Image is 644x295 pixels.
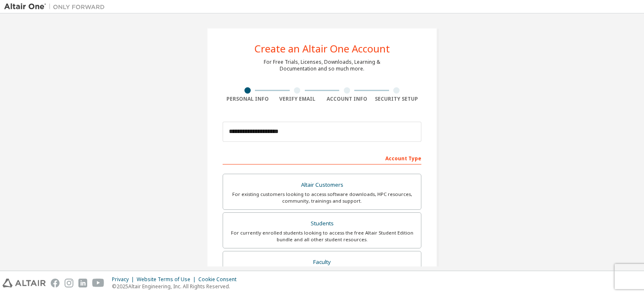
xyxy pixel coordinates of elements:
img: altair_logo.svg [3,279,46,287]
div: Students [228,218,416,230]
div: Faculty [228,256,416,268]
img: instagram.svg [65,279,73,287]
img: Altair One [4,3,109,11]
div: Personal Info [223,96,273,102]
img: facebook.svg [51,279,60,287]
div: Create an Altair One Account [254,44,390,54]
div: For existing customers looking to access software downloads, HPC resources, community, trainings ... [228,191,416,204]
div: Privacy [112,276,137,283]
div: For Free Trials, Licenses, Downloads, Learning & Documentation and so much more. [264,59,380,72]
div: Altair Customers [228,179,416,191]
img: linkedin.svg [78,279,87,287]
img: youtube.svg [92,279,104,287]
div: Website Terms of Use [137,276,198,283]
p: © 2025 Altair Engineering, Inc. All Rights Reserved. [112,283,241,290]
div: Account Type [223,151,421,164]
div: Cookie Consent [198,276,241,283]
div: Account Info [322,96,372,102]
div: For currently enrolled students looking to access the free Altair Student Edition bundle and all ... [228,230,416,243]
div: Security Setup [372,96,422,102]
div: Verify Email [273,96,322,102]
